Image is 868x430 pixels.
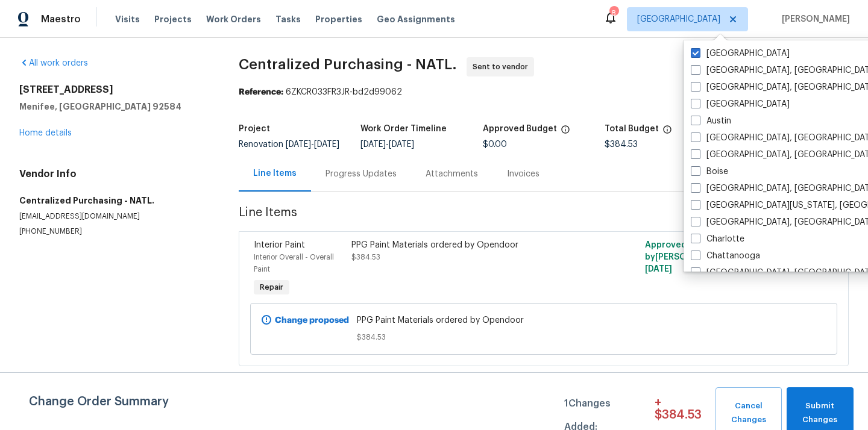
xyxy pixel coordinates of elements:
[483,125,557,133] h5: Approved Budget
[115,13,140,25] span: Visits
[286,140,339,149] span: -
[41,13,81,25] span: Maestro
[254,254,334,273] span: Interior Overall - Overall Paint
[691,233,744,245] label: Charlotte
[19,226,210,237] p: [PHONE_NUMBER]
[254,241,305,249] span: Interior Paint
[691,98,790,110] label: [GEOGRAPHIC_DATA]
[239,207,784,229] span: Line Items
[483,140,507,149] span: $0.00
[609,7,618,19] div: 8
[473,61,533,73] span: Sent to vendor
[691,166,728,178] label: Boise
[275,316,349,325] b: Change proposed
[154,13,192,25] span: Projects
[325,168,397,180] div: Progress Updates
[377,13,455,25] span: Geo Assignments
[19,195,210,207] h5: Centralized Purchasing - NATL.
[351,254,380,261] span: $384.53
[19,168,210,180] h4: Vendor Info
[314,140,339,149] span: [DATE]
[793,399,848,427] span: Submit Changes
[19,59,88,67] a: All work orders
[605,125,659,133] h5: Total Budget
[253,167,297,179] div: Line Items
[691,115,731,127] label: Austin
[691,48,790,60] label: [GEOGRAPHIC_DATA]
[239,86,849,98] div: 6ZKCR033FR3JR-bd2d99062
[357,314,731,326] span: PPG Paint Materials ordered by Opendoor
[691,250,760,262] label: Chattanooga
[351,239,589,251] div: PPG Paint Materials ordered by Opendoor
[360,125,447,133] h5: Work Order Timeline
[239,140,339,149] span: Renovation
[360,140,414,149] span: -
[645,241,734,273] span: Approved by [PERSON_NAME] on
[389,140,414,149] span: [DATE]
[637,13,720,25] span: [GEOGRAPHIC_DATA]
[239,88,283,96] b: Reference:
[662,125,672,140] span: The total cost of line items that have been proposed by Opendoor. This sum includes line items th...
[722,399,776,427] span: Cancel Changes
[360,140,386,149] span: [DATE]
[315,13,362,25] span: Properties
[561,125,570,140] span: The total cost of line items that have been approved by both Opendoor and the Trade Partner. This...
[286,140,311,149] span: [DATE]
[645,265,672,273] span: [DATE]
[426,168,478,180] div: Attachments
[239,57,457,72] span: Centralized Purchasing - NATL.
[239,125,270,133] h5: Project
[19,84,210,96] h2: [STREET_ADDRESS]
[507,168,539,180] div: Invoices
[777,13,850,25] span: [PERSON_NAME]
[605,140,638,149] span: $384.53
[19,101,210,113] h5: Menifee, [GEOGRAPHIC_DATA] 92584
[255,281,288,293] span: Repair
[19,211,210,222] p: [EMAIL_ADDRESS][DOMAIN_NAME]
[19,129,72,137] a: Home details
[357,331,731,343] span: $384.53
[275,15,301,23] span: Tasks
[206,13,261,25] span: Work Orders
